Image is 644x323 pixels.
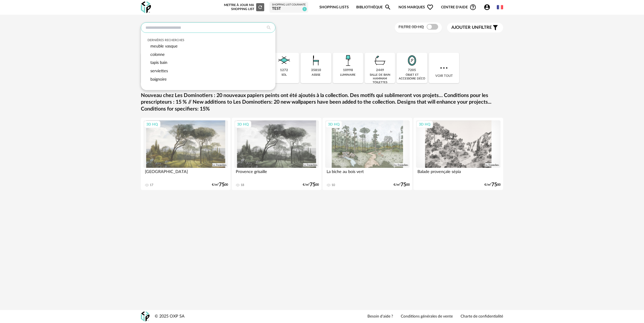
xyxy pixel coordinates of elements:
[367,73,393,84] div: salle de bain hammam toilettes
[427,4,434,11] span: Heart Outline icon
[408,68,416,73] div: 7205
[384,4,391,11] span: Magnify icon
[150,69,168,73] span: serviettes
[280,68,288,73] div: 1272
[469,4,476,11] span: Help Circle Outline icon
[340,73,356,77] div: luminaire
[144,121,160,128] div: 3D HQ
[235,121,251,128] div: 3D HQ
[310,183,315,187] span: 75
[241,183,244,187] div: 18
[319,1,349,14] a: Shopping Lists
[447,23,503,33] button: Ajouter unfiltre Filter icon
[141,92,503,113] a: Nouveau chez Les Dominotiers : 20 nouveaux papiers peints ont été ajoutés à la collection. Des mo...
[416,168,501,179] div: Balade provençale sépia
[150,44,178,48] span: meuble vasque
[491,183,497,187] span: 75
[141,118,231,190] a: 3D HQ [GEOGRAPHIC_DATA] 17 €/m²7500
[234,168,319,179] div: Provence grisaille
[461,314,503,319] a: Charte de confidentialité
[150,60,167,65] span: tapis bain
[258,5,263,9] span: Refresh icon
[367,314,393,319] a: Besoin d'aide ?
[343,68,353,73] div: 10998
[150,77,167,81] span: baignoire
[331,183,335,187] div: 10
[141,311,149,322] img: OXP
[272,3,306,12] a: Shopping List courante test 1
[150,183,153,187] div: 17
[272,6,306,12] div: test
[141,1,151,13] img: OXP
[325,121,342,128] div: 3D HQ
[497,4,503,10] img: fr
[439,63,449,73] img: more.7b13dc1.svg
[303,183,319,187] div: €/m² 00
[155,314,185,319] div: © 2025 OXP SA
[143,168,228,179] div: [GEOGRAPHIC_DATA]
[340,53,356,68] img: Luminaire.png
[150,52,165,57] span: colonne
[308,53,324,68] img: Assise.png
[429,53,459,83] div: Voir tout
[398,1,434,14] span: Nos marques
[212,183,228,187] div: €/m² 00
[276,53,292,68] img: Sol.png
[484,4,490,11] span: Account Circle icon
[356,1,391,14] a: BibliothèqueMagnify icon
[451,25,478,30] span: Ajouter un
[484,183,501,187] div: €/m² 00
[147,38,269,42] div: Dernières recherches
[404,53,420,68] img: Miroir.png
[372,53,388,68] img: Salle%20de%20bain.png
[451,25,492,31] span: filtre
[400,183,406,187] span: 75
[376,68,384,73] div: 2449
[484,4,493,11] span: Account Circle icon
[398,73,425,81] div: objet et accessoire déco
[413,118,503,190] a: 3D HQ Balade provençale sépia €/m²7500
[398,25,424,29] span: Filtre 3D HQ
[394,183,410,187] div: €/m² 00
[232,118,321,190] a: 3D HQ Provence grisaille 18 €/m²7500
[416,121,433,128] div: 3D HQ
[401,314,453,319] a: Conditions générales de vente
[223,3,264,11] div: Mettre à jour ma Shopping List
[492,24,499,31] span: Filter icon
[281,73,287,77] div: sol
[302,7,307,11] span: 1
[323,118,412,190] a: 3D HQ La biche au bois vert 10 €/m²7500
[219,183,225,187] span: 75
[441,4,476,11] span: Centre d'aideHelp Circle Outline icon
[272,3,306,7] div: Shopping List courante
[311,68,321,73] div: 35810
[325,168,410,179] div: La biche au bois vert
[312,73,321,77] div: assise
